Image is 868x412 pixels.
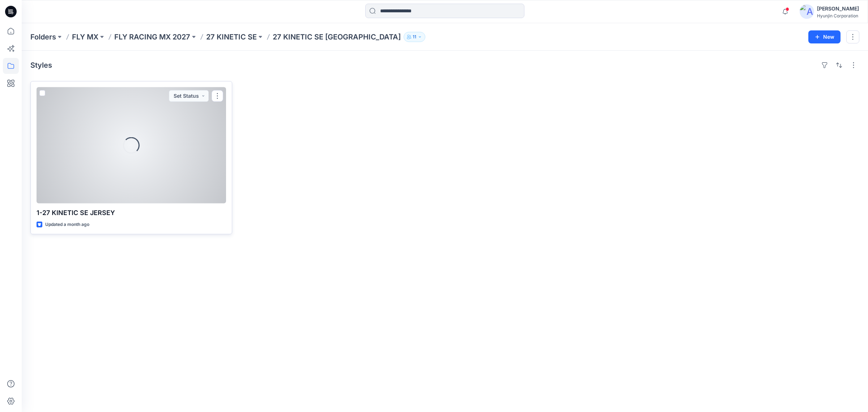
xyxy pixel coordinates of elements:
[206,32,257,42] a: 27 KINETIC SE
[114,32,190,42] a: FLY RACING MX 2027
[800,4,814,19] img: avatar
[404,32,425,42] button: 11
[37,208,226,218] p: 1-27 KINETIC SE JERSEY
[817,4,859,13] div: [PERSON_NAME]
[72,32,98,42] a: FLY MX
[273,32,401,42] p: 27 KINETIC SE [GEOGRAPHIC_DATA]
[808,30,841,43] button: New
[413,33,416,41] p: 11
[30,32,56,42] a: Folders
[817,13,859,18] div: Hyunjin Corporation
[30,61,52,70] h4: Styles
[45,221,89,228] p: Updated a month ago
